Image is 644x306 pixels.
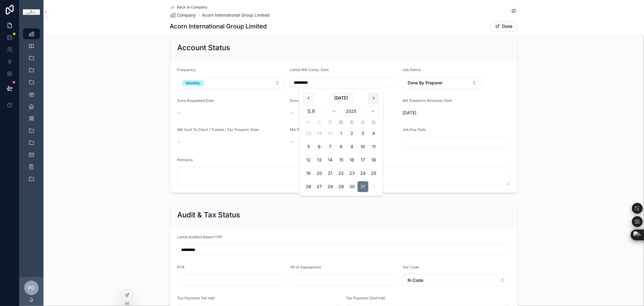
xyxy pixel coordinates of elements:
[178,77,285,89] button: Select Button
[402,98,452,103] span: MA Passed to Reviewer Date
[346,296,385,300] span: Tax Payment (2nd inst)
[303,142,314,152] button: 2025年5月5日 星期一
[178,210,240,220] h2: Audit & Tax Status
[368,181,379,192] button: 2025年6月1日 星期日
[170,22,267,31] h1: Acorn International Group Limited
[347,168,357,179] button: 2025年5月23日 星期五
[177,5,208,10] span: Back to Company
[178,265,185,269] span: PTR
[368,168,379,179] button: 2025年5月25日 星期日
[402,127,426,132] span: Job Due Date
[23,9,40,15] img: App logo
[329,93,353,103] button: [DATE]
[19,24,43,192] div: scrollable content
[408,80,443,86] span: Done By Preparer
[336,119,347,125] th: 星期四
[303,119,379,192] table: 五月 2025
[325,128,336,139] button: 2025年4月30日 星期三
[325,168,336,179] button: 2025年5月21日 星期三
[347,142,357,152] button: 2025年5月9日 星期五
[314,128,325,139] button: 2025年4月29日 星期二
[178,235,223,239] span: Latest Audited Report (YE)
[325,119,336,125] th: 星期三
[303,155,314,166] button: 2025年5月12日 星期一
[325,181,336,192] button: 2025年5月28日 星期三
[290,127,329,132] span: MA Pass To Audit Date
[178,43,230,53] h2: Account Status
[314,142,325,152] button: 2025年5月6日 星期二
[178,98,214,103] span: Docs Requested Date
[347,155,357,166] button: 2025年5月16日 星期五
[290,110,293,116] span: --
[357,155,368,166] button: 2025年5月17日 星期六
[336,142,347,152] button: 2025年5月8日 星期四
[368,142,379,152] button: 2025年5月11日 星期日
[314,181,325,192] button: 2025年5月27日 星期二
[336,155,347,166] button: 2025年5月15日 星期四
[357,128,368,139] button: 2025年5月3日 星期六
[290,67,329,72] span: Latest MA Comp. Date
[170,5,208,10] a: Back to Company
[325,142,336,152] button: 2025年5月7日 星期三
[178,110,181,116] span: --
[357,168,368,179] button: 2025年5月24日 星期六
[314,119,325,125] th: 星期二
[402,67,421,72] span: Job Status
[186,80,200,86] div: Monthly
[314,168,325,179] button: 2025年5月20日 星期二
[357,142,368,152] button: 2025年5月10日 星期六
[336,168,347,179] button: 2025年5月22日 星期四
[178,67,196,72] span: Frequency
[402,77,482,89] button: Select Button
[368,119,379,125] th: 星期日
[170,12,196,18] a: Company
[303,168,314,179] button: 2025年5月19日 星期一
[490,21,518,32] button: Done
[303,119,314,125] th: 星期一
[368,155,379,166] button: 2025年5月18日 星期日
[178,158,193,162] span: Remarks
[290,265,321,269] span: YR of Assessment
[402,275,510,286] button: Select Button
[402,110,510,116] span: [DATE]
[178,127,259,132] span: MA Sent To Client / Trustee / Tax Preparer Date
[177,12,196,18] span: Company
[178,296,215,300] span: Tax Payment (1st inst)
[314,155,325,166] button: 2025年5月13日 星期二
[303,128,314,139] button: 2025年4月28日 星期一
[347,119,357,125] th: 星期五
[347,128,357,139] button: 2025年5月2日 星期五
[178,139,181,145] span: --
[336,128,347,139] button: 2025年5月1日 星期四
[290,98,325,103] span: Docs Received Date
[325,155,336,166] button: 2025年5月14日 星期三
[347,181,357,192] button: 2025年5月30日 星期五
[408,277,423,283] span: N-Code
[368,128,379,139] button: 2025年5月4日 星期日
[402,265,419,269] span: Tax Code
[357,181,368,192] button: 2025年5月31日 星期六, selected
[357,119,368,125] th: 星期六
[290,139,293,145] span: --
[336,181,347,192] button: 2025年5月29日 星期四
[303,181,314,192] button: 2025年5月26日 星期一
[28,284,35,291] span: PC
[202,12,270,18] a: Acorn International Group Limited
